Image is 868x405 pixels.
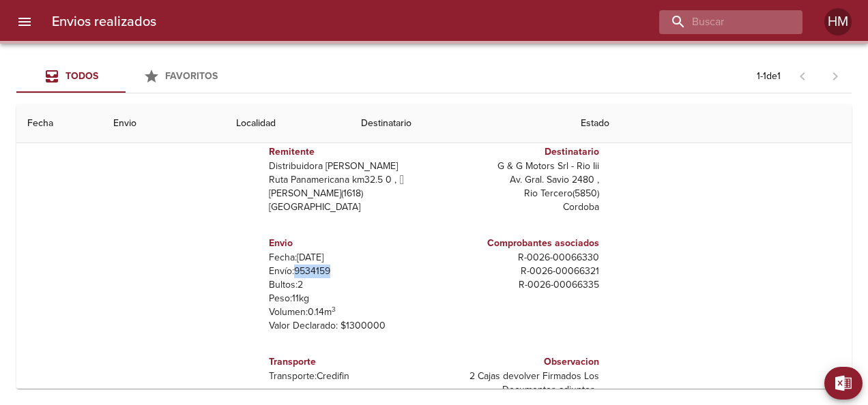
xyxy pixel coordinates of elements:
[269,370,429,383] p: Transporte: Credifin
[269,145,429,160] h6: Remitente
[439,187,599,200] p: Rio Tercero ( 5850 )
[757,70,781,83] p: 1 - 1 de 1
[269,305,429,319] p: Volumen: 0.14 m
[824,8,852,35] div: HM
[439,200,599,214] p: Cordoba
[52,11,156,33] h6: Envios realizados
[439,278,599,292] p: R - 0026 - 00066335
[269,251,429,265] p: Fecha: [DATE]
[824,8,852,35] div: Abrir información de usuario
[269,355,429,370] h6: Transporte
[66,70,98,82] span: Todos
[570,104,852,143] th: Estado
[269,200,429,214] p: [GEOGRAPHIC_DATA]
[350,104,570,143] th: Destinatario
[8,5,41,38] button: menu
[16,104,102,143] th: Fecha
[269,236,429,251] h6: Envio
[786,69,819,82] span: Pagina anterior
[269,173,429,187] p: Ruta Panamericana km32.5 0 ,  
[102,104,225,143] th: Envio
[225,104,350,143] th: Localidad
[659,10,779,34] input: buscar
[439,173,599,187] p: Av. Gral. Savio 2480 ,
[269,160,429,173] p: Distribuidora [PERSON_NAME]
[269,278,429,292] p: Bultos: 2
[16,60,235,93] div: Tabs Envios
[439,355,599,370] h6: Observacion
[269,292,429,305] p: Peso: 11 kg
[819,60,852,93] span: Pagina siguiente
[269,319,429,333] p: Valor Declarado: $ 1300000
[332,305,336,314] sup: 3
[824,367,863,400] button: Exportar Excel
[439,370,599,397] p: 2 Cajas devolver Firmados Los Documentos adjuntos..
[439,265,599,278] p: R - 0026 - 00066321
[269,265,429,278] p: Envío: 9534159
[269,187,429,200] p: [PERSON_NAME] ( 1618 )
[165,70,218,82] span: Favoritos
[439,160,599,173] p: G & G Motors Srl - Rio Iii
[439,236,599,251] h6: Comprobantes asociados
[439,145,599,160] h6: Destinatario
[439,251,599,265] p: R - 0026 - 00066330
